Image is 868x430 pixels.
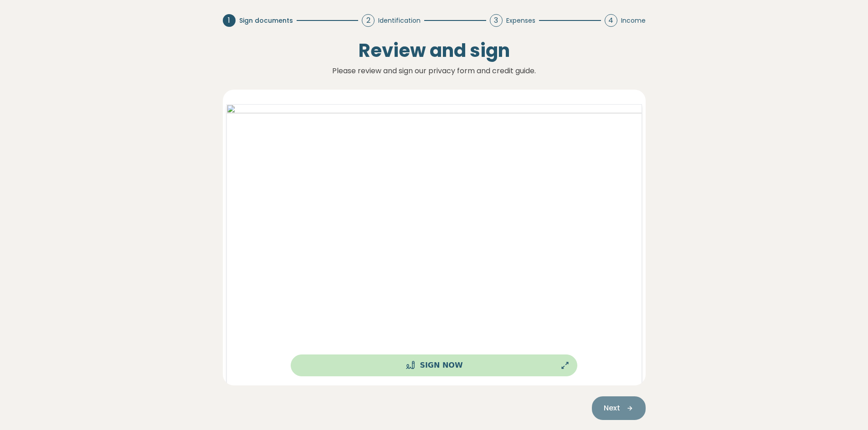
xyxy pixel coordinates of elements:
[239,16,293,25] span: Sign documents
[506,16,535,25] span: Expenses
[490,14,503,27] div: 3
[605,14,617,27] div: 4
[206,65,662,77] p: Please review and sign our privacy form and credit guide.
[621,16,646,25] span: Income
[223,14,236,27] div: 1
[822,386,868,430] iframe: Chat Widget
[378,16,421,25] span: Identification
[362,14,375,27] div: 2
[112,40,757,61] h1: Review and sign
